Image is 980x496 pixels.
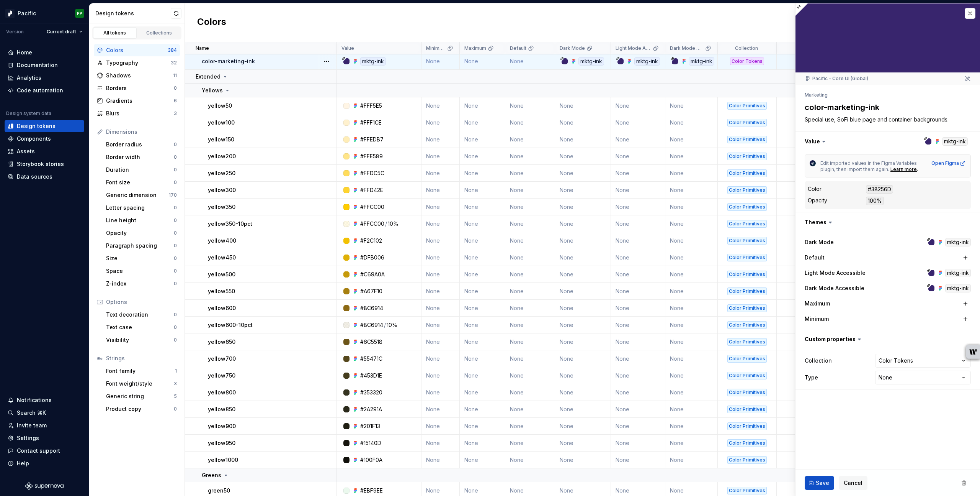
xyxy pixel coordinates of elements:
span: Save [816,479,829,487]
div: mktg-ink [689,57,714,66]
td: None [777,266,830,283]
a: Colors384 [94,44,180,56]
p: yellow500 [208,271,235,278]
td: None [611,232,665,249]
div: 6 [174,98,177,104]
div: Typography [106,59,171,67]
td: None [460,215,505,232]
div: Color [808,185,822,193]
td: None [421,165,460,182]
div: Color Primitives [727,254,767,261]
div: mktg-ink [945,269,971,277]
td: None [555,114,611,131]
td: None [777,148,830,165]
td: None [555,97,611,114]
td: None [665,300,718,317]
p: yellow50 [208,102,232,110]
td: None [665,148,718,165]
div: 0 [174,179,177,186]
div: 0 [174,268,177,274]
div: Font size [106,179,174,186]
div: #FFCC00 [360,220,384,228]
li: Marketing [805,92,828,98]
p: color-marketing-ink [202,57,255,65]
div: Color Primitives [727,119,767,126]
p: yellow550 [208,287,235,295]
div: Space [106,267,174,275]
td: None [665,232,718,249]
label: Type [805,374,818,381]
td: None [421,131,460,148]
div: #FFE589 [360,153,383,160]
p: Dark Mode Accessible [670,45,704,51]
a: Code automation [5,84,84,97]
a: Text case0 [103,321,180,333]
td: None [505,232,555,249]
div: #C69A0A [360,271,385,278]
td: None [777,232,830,249]
td: None [777,131,830,148]
td: None [665,199,718,215]
div: Border radius [106,141,174,148]
td: None [505,182,555,199]
a: Invite team [5,419,84,432]
a: Gradients6 [94,95,180,107]
td: None [777,165,830,182]
td: None [665,215,718,232]
label: Maximum [805,300,830,307]
a: Space0 [103,265,180,277]
div: 0 [174,324,177,330]
div: Color Primitives [727,287,767,295]
td: None [421,249,460,266]
p: yellow250 [208,169,235,177]
td: None [460,249,505,266]
div: Learn more [890,166,917,172]
td: None [460,114,505,131]
p: Value [341,45,354,51]
div: 0 [174,141,177,148]
div: Components [17,135,51,143]
div: #38256D [866,185,893,194]
p: yellow150 [208,136,234,143]
td: None [421,232,460,249]
div: Notifications [17,396,52,404]
span: Current draft [47,29,76,35]
a: Shadows11 [94,69,180,82]
a: Duration0 [103,164,180,176]
td: None [555,165,611,182]
div: Color Primitives [727,136,767,143]
div: 0 [174,230,177,236]
p: Name [196,45,209,51]
a: Generic string5 [103,390,180,402]
p: yellow100 [208,119,235,126]
a: Blurs3 [94,107,180,120]
td: None [421,199,460,215]
div: 0 [174,337,177,343]
div: mktg-ink [578,57,604,66]
button: Current draft [43,26,86,37]
h2: Colors [197,16,226,30]
td: None [421,283,460,300]
a: Generic dimension170 [103,189,180,201]
p: Light Mode Accessible [616,45,651,51]
label: Light Mode Accessible [805,269,866,277]
div: 11 [173,72,177,79]
div: #FFF1CE [360,119,382,126]
a: Assets [5,145,84,158]
button: Search ⌘K [5,407,84,419]
td: None [611,266,665,283]
div: Line height [106,217,174,224]
a: Letter spacing0 [103,202,180,214]
a: Size0 [103,252,180,264]
td: None [421,97,460,114]
label: Default [805,254,825,261]
div: Font family [106,367,175,375]
a: Storybook stories [5,158,84,170]
div: Analytics [17,74,41,82]
div: Design tokens [17,122,56,130]
td: None [665,283,718,300]
td: None [460,97,505,114]
div: 3 [174,110,177,117]
td: None [555,182,611,199]
td: None [421,114,460,131]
